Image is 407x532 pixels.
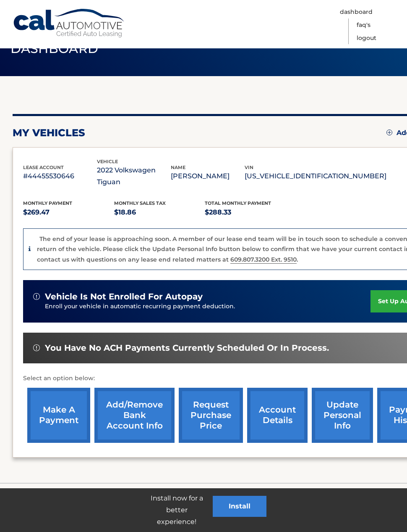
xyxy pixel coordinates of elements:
span: vehicle [97,159,118,164]
p: If you need assistance, please contact us at: or email us at [13,486,394,513]
img: add.svg [386,130,392,135]
a: FAQ's [357,19,370,32]
span: You have no ACH payments currently scheduled or in process. [45,343,329,353]
span: lease account [23,164,64,170]
a: Cal Automotive [13,8,126,38]
p: #44455530646 [23,170,97,182]
p: Enroll your vehicle in automatic recurring payment deduction. [45,302,370,311]
a: request purchase price [179,388,243,443]
p: Install now for a better experience! [141,492,213,528]
p: 2022 Volkswagen Tiguan [97,164,171,188]
h2: my vehicles [13,127,85,139]
a: make a payment [27,388,90,443]
span: vehicle is not enrolled for autopay [45,291,203,302]
span: Monthly sales Tax [114,200,166,206]
span: Dashboard [10,41,99,56]
a: Dashboard [340,5,373,19]
a: account details [247,388,308,443]
a: Logout [357,32,376,45]
p: [PERSON_NAME] [171,170,245,182]
img: alert-white.svg [33,344,40,351]
a: update personal info [312,388,373,443]
p: $18.86 [114,206,205,218]
img: alert-white.svg [33,293,40,300]
span: Total Monthly Payment [205,200,271,206]
p: $288.33 [205,206,296,218]
span: name [171,164,185,170]
p: $269.47 [23,206,114,218]
p: [US_VEHICLE_IDENTIFICATION_NUMBER] [245,170,386,182]
a: Add/Remove bank account info [94,388,175,443]
span: Monthly Payment [23,200,72,206]
button: Install [213,496,266,517]
span: vin [245,164,253,170]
